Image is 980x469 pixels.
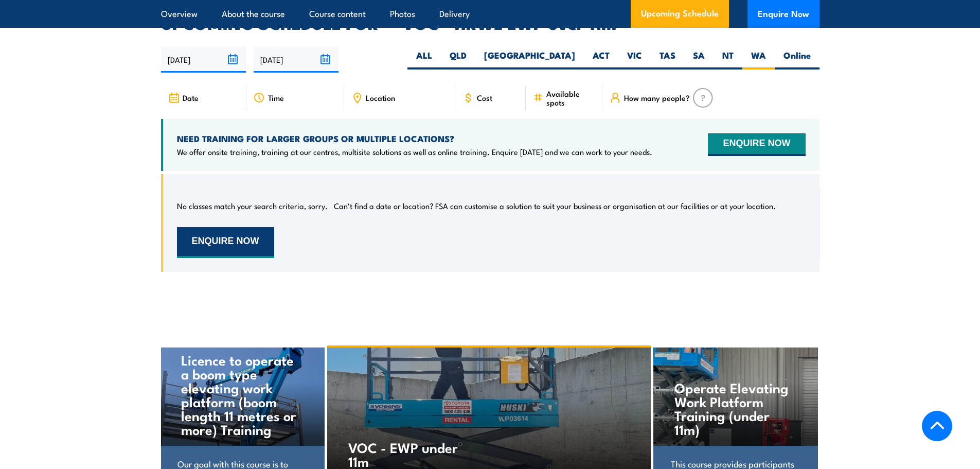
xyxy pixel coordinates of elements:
[181,353,303,436] h4: Licence to operate a boom type elevating work platform (boom length 11 metres or more) Training
[177,201,328,211] p: No classes match your search criteria, sorry.
[708,133,805,156] button: ENQUIRE NOW
[546,89,595,107] span: Available spots
[775,49,819,70] label: Online
[161,15,819,30] h2: UPCOMING SCHEDULE FOR - "VOC - HRWL EWP over 11m"
[441,49,475,70] label: QLD
[366,93,395,102] span: Location
[334,201,776,211] p: Can’t find a date or location? FSA can customise a solution to suit your business or organisation...
[477,93,492,102] span: Cost
[407,49,441,70] label: ALL
[161,46,246,73] input: From date
[268,93,284,102] span: Time
[714,49,742,70] label: NT
[742,49,775,70] label: WA
[651,49,684,70] label: TAS
[177,227,274,258] button: ENQUIRE NOW
[584,49,618,70] label: ACT
[183,93,199,102] span: Date
[624,93,690,102] span: How many people?
[177,147,652,157] p: We offer onsite training, training at our centres, multisite solutions as well as online training...
[475,49,584,70] label: [GEOGRAPHIC_DATA]
[348,440,469,468] h4: VOC - EWP under 11m
[618,49,651,70] label: VIC
[674,380,796,436] h4: Operate Elevating Work Platform Training (under 11m)
[684,49,714,70] label: SA
[254,46,338,73] input: To date
[177,133,652,144] h4: NEED TRAINING FOR LARGER GROUPS OR MULTIPLE LOCATIONS?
